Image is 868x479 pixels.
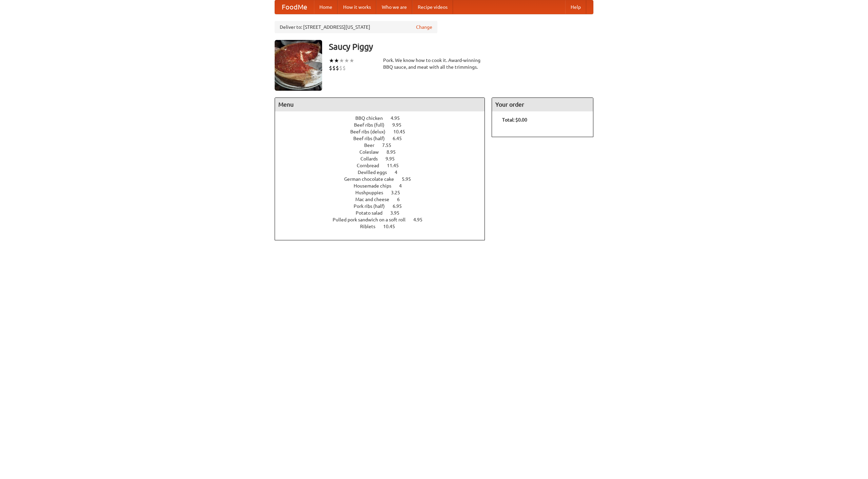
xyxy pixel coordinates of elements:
span: Beef ribs (delux) [350,129,392,134]
span: 4.95 [391,115,407,121]
a: Change [416,24,432,30]
span: 10.45 [383,224,402,229]
span: Pork ribs (half) [354,203,392,209]
a: Beef ribs (delux) 10.45 [350,129,418,134]
h4: Your order [492,98,593,111]
img: angular.jpg [275,40,322,91]
span: Beef ribs (half) [353,136,392,141]
h3: Saucy Piggy [329,40,593,53]
a: Hushpuppies 3.25 [355,190,413,195]
a: Home [314,0,338,14]
span: 5.95 [402,176,418,182]
span: Hushpuppies [355,190,390,195]
span: Mac and cheese [355,197,396,202]
span: 3.95 [390,210,406,216]
a: Riblets 10.45 [360,224,408,229]
a: Coleslaw 8.95 [359,149,408,155]
span: 4 [395,170,404,175]
span: 9.95 [392,122,408,128]
a: Pulled pork sandwich on a soft roll 4.95 [333,217,435,222]
span: Beef ribs (full) [354,122,391,128]
span: 9.95 [386,156,401,161]
span: Cornbread [357,163,386,168]
span: Collards [360,156,384,161]
span: Pulled pork sandwich on a soft roll [333,217,412,222]
a: Mac and cheese 6 [355,197,412,202]
span: German chocolate cake [344,176,401,182]
span: 4.95 [413,217,429,222]
li: $ [342,64,346,72]
a: Beer 7.55 [364,143,404,148]
b: Total: $0.00 [502,117,527,123]
span: Devilled eggs [358,170,394,175]
a: Devilled eggs 4 [358,170,410,175]
div: Deliver to: [STREET_ADDRESS][US_STATE] [275,21,437,33]
li: ★ [334,57,339,64]
a: German chocolate cake 5.95 [344,176,423,182]
span: Housemade chips [354,183,398,189]
span: 6.95 [393,203,409,209]
span: 6 [397,197,407,202]
a: Pork ribs (half) 6.95 [354,203,414,209]
a: Beef ribs (full) 9.95 [354,122,414,128]
li: $ [329,64,332,72]
a: FoodMe [275,0,314,14]
a: Cornbread 11.45 [357,163,411,168]
a: How it works [338,0,376,14]
span: 4 [399,183,409,189]
h4: Menu [275,98,485,111]
span: Coleslaw [359,149,386,155]
a: Collards 9.95 [360,156,407,161]
span: 3.25 [391,190,407,195]
span: 10.45 [393,129,412,134]
a: Housemade chips 4 [354,183,414,189]
li: $ [339,64,342,72]
a: Potato salad 3.95 [356,210,412,216]
span: Riblets [360,224,382,229]
li: $ [336,64,339,72]
li: ★ [339,57,344,64]
li: $ [332,64,336,72]
li: ★ [329,57,334,64]
span: BBQ chicken [355,115,390,121]
a: Recipe videos [412,0,453,14]
span: 7.55 [382,143,398,148]
li: ★ [349,57,354,64]
a: Help [565,0,586,14]
li: ★ [344,57,349,64]
span: Potato salad [356,210,389,216]
a: BBQ chicken 4.95 [355,115,412,121]
a: Beef ribs (half) 6.45 [353,136,414,141]
a: Who we are [376,0,412,14]
span: 8.95 [387,149,402,155]
span: Beer [364,143,381,148]
div: Pork. We know how to cook it. Award-winning BBQ sauce, and meat with all the trimmings. [383,57,485,70]
span: 11.45 [387,163,406,168]
span: 6.45 [393,136,409,141]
